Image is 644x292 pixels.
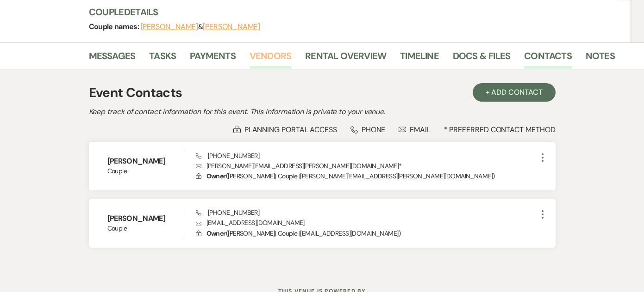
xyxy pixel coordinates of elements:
[250,49,291,69] a: Vendors
[141,23,198,30] button: [PERSON_NAME]
[196,208,259,217] span: [PHONE_NUMBER]
[196,228,537,238] p: ( [PERSON_NAME] | Couple | [EMAIL_ADDRESS][DOMAIN_NAME] )
[107,213,185,224] h6: [PERSON_NAME]
[89,83,182,103] h1: Event Contacts
[399,125,431,134] div: Email
[305,49,386,69] a: Rental Overview
[196,152,259,160] span: [PHONE_NUMBER]
[107,156,185,166] h6: [PERSON_NAME]
[586,49,615,69] a: Notes
[203,23,260,30] button: [PERSON_NAME]
[149,49,176,69] a: Tasks
[89,125,556,134] div: * Preferred Contact Method
[141,22,260,31] span: &
[473,83,556,102] button: + Add Contact
[206,229,226,237] span: Owner
[89,106,556,117] h2: Keep track of contact information for this event. This information is private to your venue.
[350,125,386,134] div: Phone
[196,161,537,171] p: [PERSON_NAME][EMAIL_ADDRESS][PERSON_NAME][DOMAIN_NAME] *
[524,49,572,69] a: Contacts
[89,6,607,18] h3: Couple Details
[190,49,236,69] a: Payments
[107,166,185,176] span: Couple
[400,49,439,69] a: Timeline
[206,172,226,180] span: Owner
[196,218,537,228] p: [EMAIL_ADDRESS][DOMAIN_NAME]
[89,22,141,31] span: Couple names:
[107,224,185,233] span: Couple
[233,125,337,134] div: Planning Portal Access
[453,49,510,69] a: Docs & Files
[89,49,136,69] a: Messages
[196,171,537,181] p: ( [PERSON_NAME] | Couple | [PERSON_NAME][EMAIL_ADDRESS][PERSON_NAME][DOMAIN_NAME] )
